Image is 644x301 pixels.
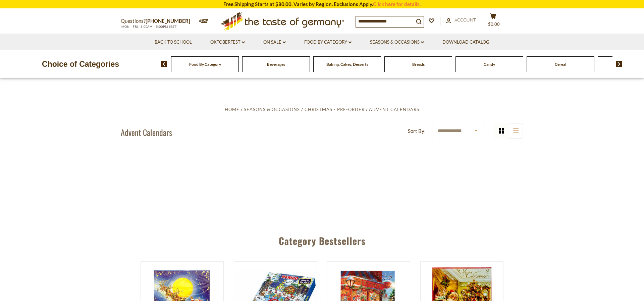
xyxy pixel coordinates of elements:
a: Food By Category [189,62,221,67]
a: Food By Category [304,39,352,46]
button: $0.00 [483,13,503,30]
a: Home [225,107,239,112]
a: Christmas - PRE-ORDER [305,107,365,112]
a: Click here for details. [373,1,421,7]
a: Breads [412,62,425,67]
a: Candy [484,62,495,67]
a: Beverages [267,62,285,67]
a: Cereal [555,62,566,67]
img: next arrow [616,61,622,67]
a: Seasons & Occasions [370,39,424,46]
img: previous arrow [161,61,167,67]
label: Sort By: [408,127,426,135]
a: Seasons & Occasions [244,107,300,112]
p: Questions? [121,17,195,26]
span: MON - FRI, 9:00AM - 5:00PM (EST) [121,25,178,29]
a: Advent Calendars [369,107,419,112]
span: Account [454,17,476,22]
a: Back to School [155,39,192,46]
a: Baking, Cakes, Desserts [326,62,368,67]
a: Account [446,16,476,24]
a: Oktoberfest [210,39,245,46]
a: Download Catalog [442,39,489,46]
a: On Sale [263,39,286,46]
h1: Advent Calendars [121,127,172,137]
span: $0.00 [488,21,500,27]
a: [PHONE_NUMBER] [146,18,190,24]
div: Category Bestsellers [89,225,555,253]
